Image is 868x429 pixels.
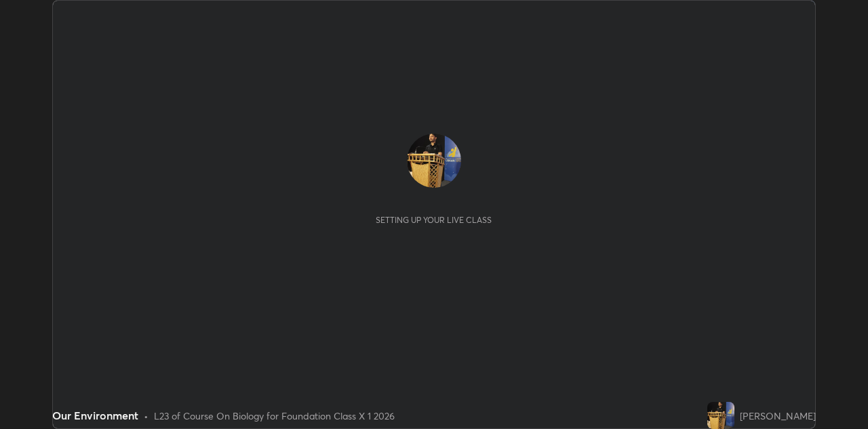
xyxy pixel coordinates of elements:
img: 85f081f3e11b4d7d86867c73019bb5c5.jpg [407,134,461,188]
img: 85f081f3e11b4d7d86867c73019bb5c5.jpg [707,402,734,429]
div: • [144,409,149,423]
div: Our Environment [52,407,138,424]
div: L23 of Course On Biology for Foundation Class X 1 2026 [154,409,395,423]
div: Setting up your live class [376,215,492,225]
div: [PERSON_NAME] [740,409,816,423]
